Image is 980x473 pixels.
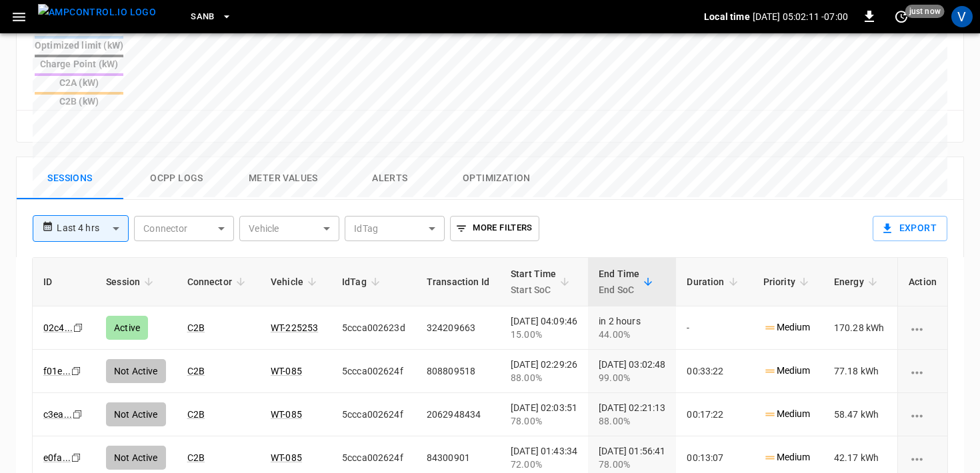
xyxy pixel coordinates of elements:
button: Alerts [337,157,443,200]
a: WT-085 [271,409,302,420]
p: Start SoC [511,282,557,298]
div: Not Active [106,446,166,470]
span: Start TimeStart SoC [511,266,574,298]
th: Action [897,258,947,306]
span: just now [905,5,945,18]
div: Not Active [106,402,166,426]
div: [DATE] 02:21:13 [599,401,665,428]
div: 88.00% [599,414,665,428]
div: profile-icon [951,6,973,27]
div: 78.00% [599,458,665,471]
span: Priority [763,274,813,290]
p: Local time [704,10,750,23]
button: set refresh interval [891,6,912,27]
img: ampcontrol.io logo [38,4,156,21]
th: Transaction Id [416,258,500,306]
div: charging session options [909,321,937,334]
td: 58.47 kWh [823,393,895,436]
button: Optimization [443,157,550,200]
span: IdTag [342,274,384,290]
span: Energy [834,274,881,290]
p: Medium [763,407,811,421]
span: Connector [187,274,249,290]
div: [DATE] 02:03:51 [511,401,577,428]
td: 5ccca002624f [331,393,416,436]
td: 2062948434 [416,393,500,436]
p: Medium [763,450,811,464]
div: copy [71,407,85,422]
button: Ocpp logs [123,157,230,200]
span: End TimeEnd SoC [599,266,657,298]
span: SanB [191,9,215,25]
p: [DATE] 05:02:11 -07:00 [753,10,848,23]
span: Session [106,274,157,290]
div: 78.00% [511,414,577,428]
div: End Time [599,266,639,298]
div: charging session options [909,408,937,421]
button: Meter Values [230,157,337,200]
button: More Filters [450,216,539,241]
button: Sessions [17,157,123,200]
span: Duration [687,274,741,290]
div: Start Time [511,266,557,298]
th: ID [33,258,95,306]
a: C2B [187,452,205,463]
td: 00:17:22 [676,393,752,436]
a: C2B [187,409,205,420]
div: Last 4 hrs [57,216,129,241]
p: End SoC [599,282,639,298]
button: SanB [185,4,237,30]
div: [DATE] 01:43:34 [511,444,577,471]
div: [DATE] 01:56:41 [599,444,665,471]
a: WT-085 [271,452,302,463]
button: Export [873,216,947,241]
div: 72.00% [511,458,577,471]
div: charging session options [909,364,937,378]
span: Vehicle [271,274,321,290]
div: copy [70,450,83,465]
div: charging session options [909,451,937,464]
